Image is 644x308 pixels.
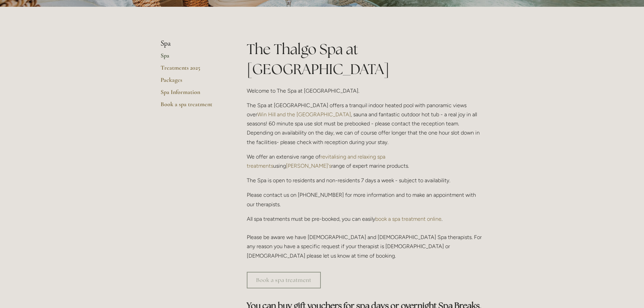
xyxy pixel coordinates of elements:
li: Spa [161,39,225,48]
h1: The Thalgo Spa at [GEOGRAPHIC_DATA] [247,39,484,79]
a: Book a spa treatment [161,100,225,113]
p: We offer an extensive range of using range of expert marine products. [247,152,484,170]
p: Welcome to The Spa at [GEOGRAPHIC_DATA]. [247,86,484,95]
a: Book a spa treatment [247,272,321,288]
p: The Spa is open to residents and non-residents 7 days a week - subject to availability. [247,176,484,185]
p: Please contact us on [PHONE_NUMBER] for more information and to make an appointment with our ther... [247,190,484,209]
a: book a spa treatment online [375,216,442,222]
a: Packages [161,76,225,88]
p: All spa treatments must be pre-booked, you can easily . Please be aware we have [DEMOGRAPHIC_DATA... [247,214,484,260]
a: Spa [161,52,225,64]
a: Spa Information [161,88,225,100]
p: The Spa at [GEOGRAPHIC_DATA] offers a tranquil indoor heated pool with panoramic views over , sau... [247,101,484,147]
a: Win Hill and the [GEOGRAPHIC_DATA] [257,111,351,118]
a: [PERSON_NAME]'s [286,163,331,169]
a: Treatments 2025 [161,64,225,76]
